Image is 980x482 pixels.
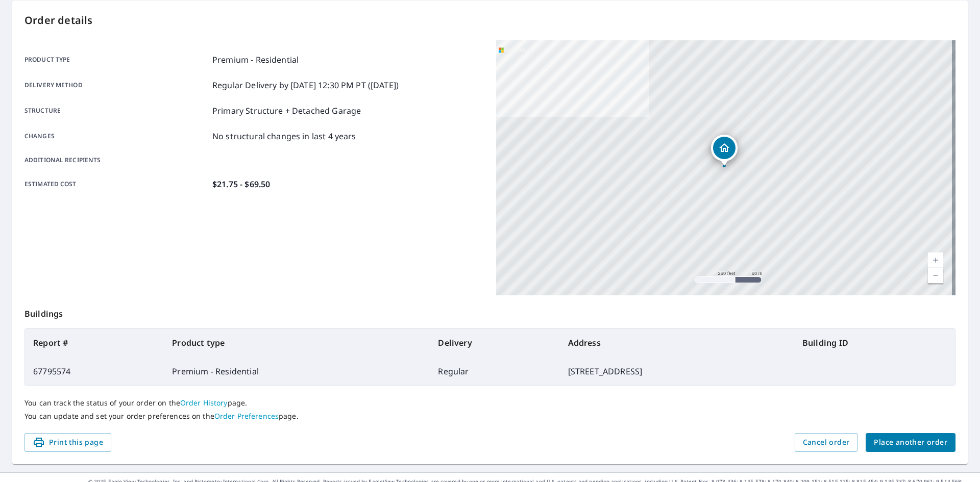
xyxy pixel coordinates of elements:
[24,156,208,165] p: Additional recipients
[795,433,858,452] button: Cancel order
[33,436,103,449] span: Print this page
[25,357,164,386] td: 67795574
[24,412,955,421] p: You can update and set your order preferences on the page.
[874,436,947,449] span: Place another order
[212,130,356,142] p: No structural changes in last 4 years
[803,436,850,449] span: Cancel order
[24,130,208,142] p: Changes
[24,79,208,91] p: Delivery method
[24,13,955,28] p: Order details
[25,328,164,357] th: Report #
[24,295,955,328] p: Buildings
[212,54,299,66] p: Premium - Residential
[711,135,738,166] div: Dropped pin, building 1, Residential property, 7922 Greenview Terrace Ct Charlotte, NC 28277
[164,328,430,357] th: Product type
[214,411,279,421] a: Order Preferences
[164,357,430,386] td: Premium - Residential
[430,328,559,357] th: Delivery
[24,178,208,190] p: Estimated cost
[928,252,943,268] a: Current Level 17, Zoom In
[430,357,559,386] td: Regular
[560,328,794,357] th: Address
[180,398,228,408] a: Order History
[24,105,208,117] p: Structure
[866,433,955,452] button: Place another order
[24,398,955,408] p: You can track the status of your order on the page.
[560,357,794,386] td: [STREET_ADDRESS]
[212,79,399,91] p: Regular Delivery by [DATE] 12:30 PM PT ([DATE])
[212,105,361,117] p: Primary Structure + Detached Garage
[928,268,943,283] a: Current Level 17, Zoom Out
[24,433,111,452] button: Print this page
[794,328,955,357] th: Building ID
[24,54,208,66] p: Product type
[212,178,270,190] p: $21.75 - $69.50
